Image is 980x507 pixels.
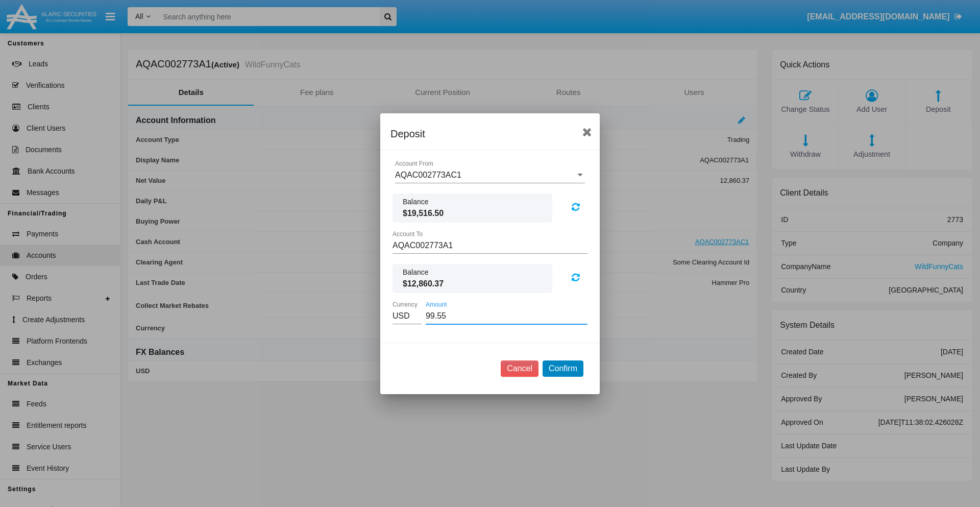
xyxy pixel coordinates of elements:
[403,267,542,278] span: Balance
[403,207,542,220] span: $19,516.50
[501,360,538,377] button: Cancel
[403,278,542,290] span: $12,860.37
[390,126,590,142] div: Deposit
[543,360,583,377] button: Confirm
[403,197,542,207] span: Balance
